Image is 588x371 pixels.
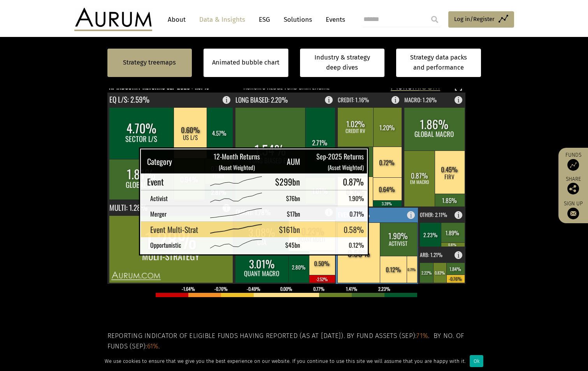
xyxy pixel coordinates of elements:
a: Industry & strategy deep dives [300,49,385,77]
a: Funds [562,152,584,171]
div: Ok [470,355,483,367]
a: Data & Insights [195,12,249,27]
a: Log in/Register [448,11,514,28]
a: About [164,12,190,27]
img: Share this post [567,183,579,194]
img: Sign up to our newsletter [567,208,579,219]
a: Solutions [280,12,316,27]
span: 61% [147,342,159,350]
input: Submit [427,12,442,27]
a: ESG [255,12,274,27]
a: Events [322,12,345,27]
h5: Reporting indicator of eligible funds having reported (as at [DATE]). By fund assets (Sep): . By ... [107,331,481,352]
span: 71% [416,332,428,340]
img: Access Funds [567,159,579,171]
span: Log in/Register [454,14,495,24]
a: Strategy data packs and performance [396,49,481,77]
div: Share [562,177,584,194]
a: Strategy treemaps [123,58,176,68]
a: Sign up [562,200,584,219]
a: Animated bubble chart [212,58,279,68]
img: Aurum [74,8,152,31]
